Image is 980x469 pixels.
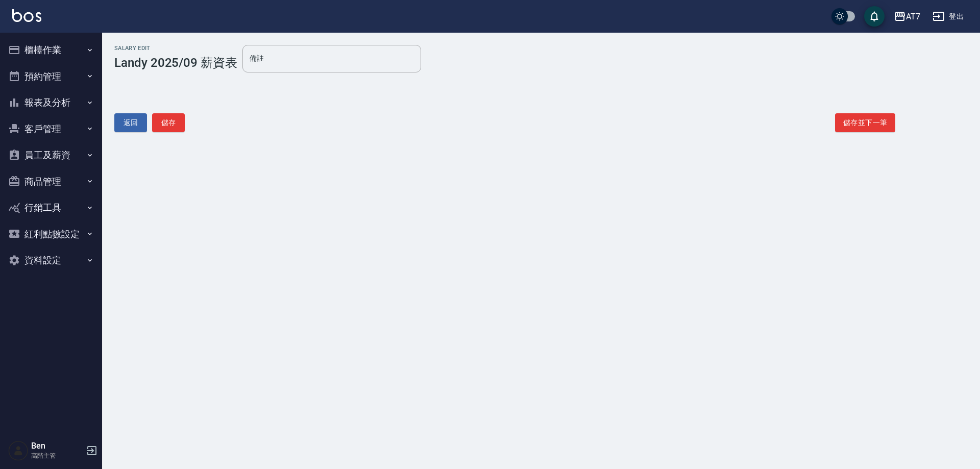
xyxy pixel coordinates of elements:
[114,45,237,52] h2: Salary Edit
[114,56,237,70] h3: Landy 2025/09 薪資表
[4,194,98,221] button: 行銷工具
[4,221,98,248] button: 紅利點數設定
[4,63,98,90] button: 預約管理
[12,9,41,22] img: Logo
[835,113,895,132] button: 儲存並下一筆
[4,89,98,116] button: 報表及分析
[4,116,98,142] button: 客戶管理
[890,6,924,27] button: AT7
[114,113,147,132] button: 返回
[152,113,185,132] button: 儲存
[864,6,885,27] button: save
[4,37,98,63] button: 櫃檯作業
[8,440,29,461] img: Person
[31,451,83,460] p: 高階主管
[31,441,83,451] h5: Ben
[4,247,98,274] button: 資料設定
[928,7,968,26] button: 登出
[4,142,98,168] button: 員工及薪資
[4,168,98,195] button: 商品管理
[906,10,920,23] div: AT7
